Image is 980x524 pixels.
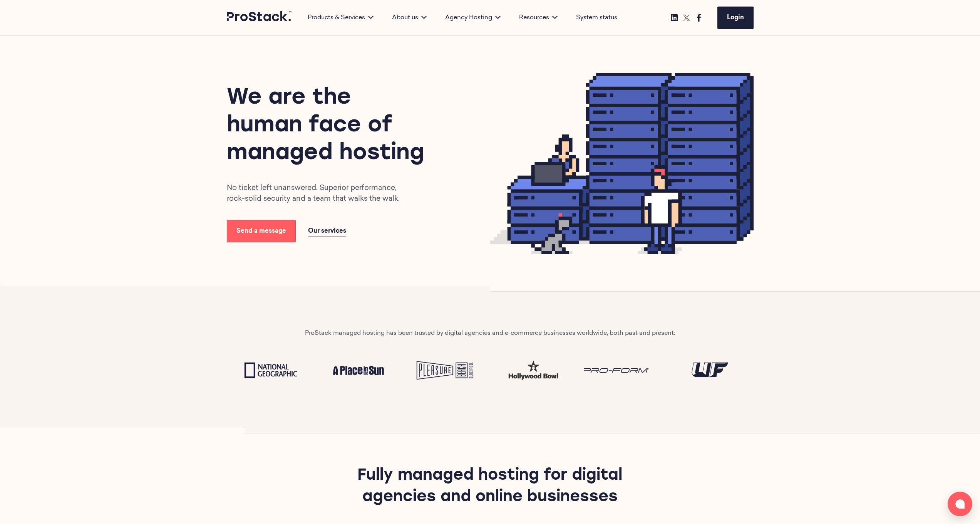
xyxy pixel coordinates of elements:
[436,13,510,22] div: Agency Hosting
[576,13,617,22] a: System status
[383,13,436,22] div: About us
[305,329,675,338] p: ProStack managed hosting has been trusted by digital agencies and e-commerce businesses worldwide...
[227,84,429,168] h1: We are the human face of managed hosting
[308,228,346,234] span: Our services
[672,356,747,385] img: UF Logo
[717,7,754,29] a: Login
[236,228,286,234] span: Send a message
[727,15,744,21] span: Login
[308,226,346,237] a: Our services
[409,356,484,385] img: Pleasure Beach Logo
[227,220,296,242] a: Send a message
[227,11,292,24] a: Prostack logo
[510,13,567,22] div: Resources
[233,356,308,385] img: National Geographic Logo
[321,356,396,385] img: A place in the sun Logo
[496,357,572,384] img: test-hw.png
[948,492,972,516] button: Open chat window
[298,13,383,22] div: Products & Services
[227,183,409,205] p: No ticket left unanswered. Superior performance, rock-solid security and a team that walks the walk.
[584,356,660,385] img: Proform Logo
